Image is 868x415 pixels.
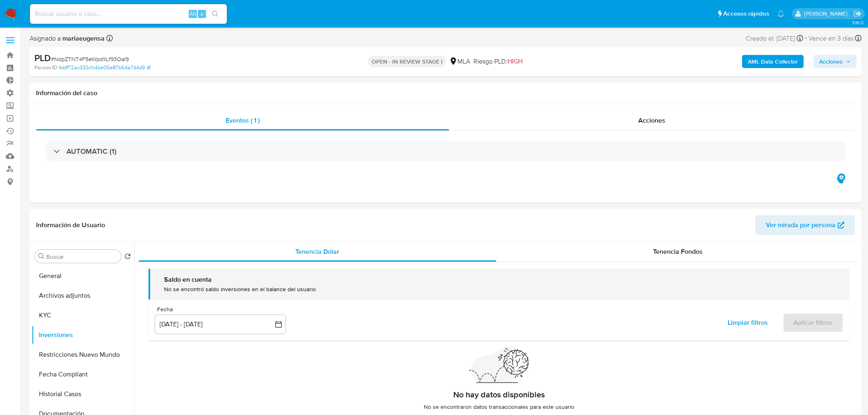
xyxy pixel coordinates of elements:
[201,10,203,18] span: s
[32,384,134,404] button: Historial Casos
[190,10,196,18] span: Alt
[32,266,134,286] button: General
[51,55,129,63] span: # NdpZTNT4F5eWpd1lLf93OaI9
[368,56,446,67] p: OPEN - IN REVIEW STAGE I
[66,147,116,156] h3: AUTOMATIC (1)
[59,64,151,71] a: fabff72ac333c1c4be05e87b64a744d9
[32,325,134,345] button: Inversiones
[30,9,227,19] input: Buscar usuario o caso...
[36,221,105,229] h1: Información de Usuario
[36,89,855,97] h1: Información del caso
[449,57,470,66] div: MLA
[507,57,523,66] span: HIGH
[38,253,45,260] button: Buscar
[30,34,105,43] span: Asignado a
[723,9,769,18] span: Accesos rápidos
[32,306,134,325] button: KYC
[226,116,260,125] span: Eventos ( 1 )
[61,34,105,43] b: mariaeugensa
[32,345,134,365] button: Restricciones Nuevo Mundo
[746,33,803,44] div: Creado el: [DATE]
[32,365,134,384] button: Fecha Compliant
[34,64,57,71] b: Person ID
[742,55,804,68] button: AML Data Collector
[46,142,845,161] div: AUTOMATIC (1)
[748,55,798,68] b: AML Data Collector
[777,10,784,17] a: Notificaciones
[638,116,665,125] span: Acciones
[804,10,850,18] p: andres.vilosio@mercadolibre.com
[32,286,134,306] button: Archivos adjuntos
[34,51,51,64] b: PLD
[809,34,854,43] span: Vence en 3 días
[755,215,855,235] button: Ver mirada por persona
[124,253,131,262] button: Volver al orden por defecto
[473,57,523,66] span: Riesgo PLD:
[46,253,118,260] input: Buscar
[805,33,807,44] span: -
[819,55,843,68] span: Acciones
[813,55,857,68] button: Acciones
[853,9,862,18] a: Salir
[766,215,836,235] span: Ver mirada por persona
[207,8,224,20] button: search-icon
